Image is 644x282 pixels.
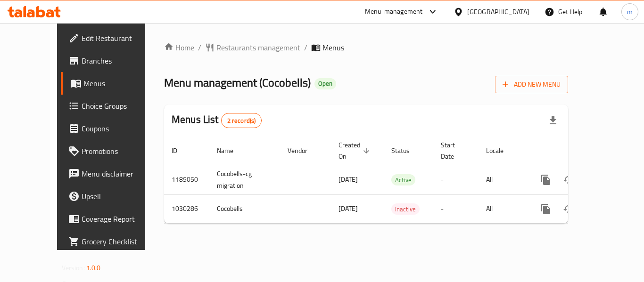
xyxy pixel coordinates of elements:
[486,145,516,156] span: Locale
[164,42,194,53] a: Home
[61,162,165,185] a: Menu disclaimer
[164,137,633,224] table: enhanced table
[82,236,157,247] span: Grocery Checklist
[62,262,85,274] span: Version:
[82,168,157,179] span: Menu disclaimer
[164,72,311,93] span: Menu management ( Cocobells )
[433,165,479,194] td: -
[542,109,564,132] div: Export file
[61,140,165,162] a: Promotions
[61,230,165,253] a: Grocery Checklist
[82,123,157,134] span: Coupons
[479,194,527,223] td: All
[61,117,165,140] a: Coupons
[441,139,467,162] span: Start Date
[433,194,479,223] td: -
[209,165,280,194] td: Cocobells-cg migration
[467,7,529,17] div: [GEOGRAPHIC_DATA]
[221,113,262,128] div: Total records count
[198,42,201,53] li: /
[86,262,101,274] span: 1.0.0
[222,116,262,125] span: 2 record(s)
[82,191,157,202] span: Upsell
[339,202,358,215] span: [DATE]
[164,42,568,53] nav: breadcrumb
[627,7,633,17] span: m
[535,198,557,220] button: more
[82,55,157,66] span: Branches
[82,32,157,44] span: Edit Restaurant
[391,175,415,185] span: Active
[391,145,422,156] span: Status
[61,95,165,117] a: Choice Groups
[288,145,320,156] span: Vendor
[314,78,336,89] div: Open
[164,165,209,194] td: 1185050
[216,42,300,53] span: Restaurants management
[164,194,209,223] td: 1030286
[61,49,165,72] a: Branches
[527,137,633,165] th: Actions
[217,145,246,156] span: Name
[82,213,157,225] span: Coverage Report
[535,169,557,191] button: more
[391,174,415,185] div: Active
[322,42,344,53] span: Menus
[365,6,423,17] div: Menu-management
[391,203,420,215] div: Inactive
[557,169,580,191] button: Change Status
[339,173,358,185] span: [DATE]
[205,42,300,53] a: Restaurants management
[83,78,157,89] span: Menus
[82,145,157,157] span: Promotions
[503,79,561,90] span: Add New Menu
[61,208,165,230] a: Coverage Report
[209,194,280,223] td: Cocobells
[495,76,568,93] button: Add New Menu
[61,27,165,49] a: Edit Restaurant
[61,185,165,208] a: Upsell
[304,42,307,53] li: /
[61,72,165,95] a: Menus
[557,198,580,220] button: Change Status
[82,100,157,112] span: Choice Groups
[172,113,262,128] h2: Menus List
[172,145,190,156] span: ID
[339,139,372,162] span: Created On
[314,80,336,88] span: Open
[479,165,527,194] td: All
[391,204,420,215] span: Inactive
